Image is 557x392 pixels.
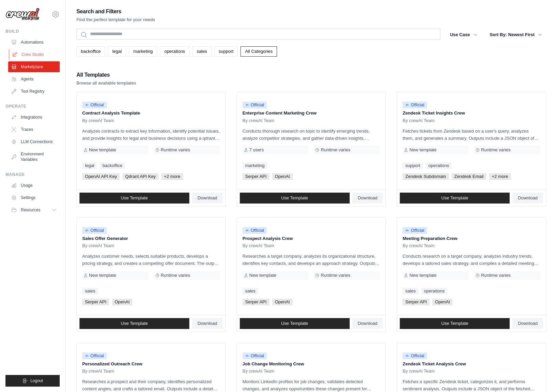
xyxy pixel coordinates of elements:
p: Zendesk Ticket Analysis Crew [402,361,540,367]
p: Researches a target company, analyzes its organizational structure, identifies key contacts, and ... [243,253,380,267]
p: Personalized Outreach Crew [82,361,220,367]
img: Logo [5,8,40,21]
span: By crewAI Team [82,118,114,123]
button: Use Case [446,29,482,41]
a: backoffice [100,162,125,169]
span: Use Template [121,195,148,201]
p: Sales Offer Generator [82,235,220,242]
span: By crewAI Team [243,368,275,374]
p: Enterprise Content Marketing Crew [243,110,380,117]
span: New template [409,147,436,153]
span: OpenAI [272,173,293,180]
span: By crewAI Team [82,243,114,248]
div: Build [5,29,60,34]
a: sales [82,288,98,295]
a: support [402,162,423,169]
a: sales [192,46,211,57]
a: Agents [8,74,60,85]
a: Use Template [240,193,350,203]
span: Download [518,321,538,326]
span: Official [402,227,427,234]
span: Zendesk Email [452,173,486,180]
span: Use Template [281,321,308,326]
span: Serper API [243,173,269,180]
span: Official [402,352,427,359]
a: sales [243,288,258,295]
p: Find the perfect template for your needs [76,16,155,23]
a: Download [352,193,383,203]
a: Download [352,318,383,329]
span: New template [89,273,116,278]
span: Serper API [402,299,429,305]
a: All Categories [240,46,277,57]
span: By crewAI Team [402,118,435,123]
a: Environment Variables [8,149,60,165]
a: legal [108,46,126,57]
span: Use Template [441,195,468,201]
p: Conducts thorough research on topic to identify emerging trends, analyze competitor strategies, a... [243,127,380,142]
button: Sort By: Newest First [486,29,546,41]
span: Official [402,102,427,108]
span: Resources [21,207,40,213]
a: Download [512,318,543,329]
a: Integrations [8,112,60,123]
p: Browse all available templates [76,80,136,87]
p: Meeting Preparation Crew [402,235,540,242]
span: OpenAI [432,299,453,305]
a: operations [160,46,190,57]
a: backoffice [76,46,105,57]
a: Use Template [240,318,350,329]
span: Use Template [441,321,468,326]
h2: Search and Filters [76,7,155,16]
a: legal [82,162,97,169]
span: By crewAI Team [243,243,275,248]
a: Use Template [79,193,189,203]
span: New template [249,273,276,278]
span: Serper API [82,299,109,305]
p: Prospect Analysis Crew [243,235,380,242]
span: Use Template [281,195,308,201]
p: Fetches tickets from Zendesk based on a user's query, analyzes them, and generates a summary. Out... [402,127,540,142]
a: Usage [8,180,60,191]
button: Resources [8,205,60,215]
span: Runtime varies [161,147,190,153]
span: By crewAI Team [402,243,435,248]
h2: All Templates [76,70,136,80]
a: operations [426,162,452,169]
span: Official [82,227,107,234]
a: Traces [8,124,60,135]
span: Download [197,321,217,326]
span: Official [243,227,267,234]
span: Download [197,195,217,201]
a: marketing [129,46,157,57]
span: Official [82,352,107,359]
a: Marketplace [8,61,60,72]
a: Download [192,318,223,329]
a: Use Template [400,193,510,203]
a: Crew Studio [9,49,60,60]
a: marketing [243,162,267,169]
a: Tool Registry [8,86,60,97]
span: Download [358,195,378,201]
a: operations [421,288,448,295]
p: Job Change Monitoring Crew [243,361,380,367]
a: Settings [8,192,60,203]
span: Runtime varies [481,147,511,153]
p: Analyzes customer needs, selects suitable products, develops a pricing strategy, and creates a co... [82,253,220,267]
div: Manage [5,172,60,177]
span: Official [243,102,267,108]
span: Runtime varies [321,147,350,153]
a: Download [192,193,223,203]
span: By crewAI Team [402,368,435,374]
span: +2 more [489,173,511,180]
span: Use Template [121,321,148,326]
span: Logout [30,378,43,383]
button: Logout [5,375,60,387]
a: Use Template [79,318,189,329]
a: Automations [8,37,60,48]
span: Qdrant API Key [122,173,159,180]
p: Conducts research on a target company, analyzes industry trends, develops a tailored sales strate... [402,253,540,267]
p: Analyzes contracts to extract key information, identify potential issues, and provide insights fo... [82,127,220,142]
a: Use Template [400,318,510,329]
span: Runtime varies [161,273,190,278]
